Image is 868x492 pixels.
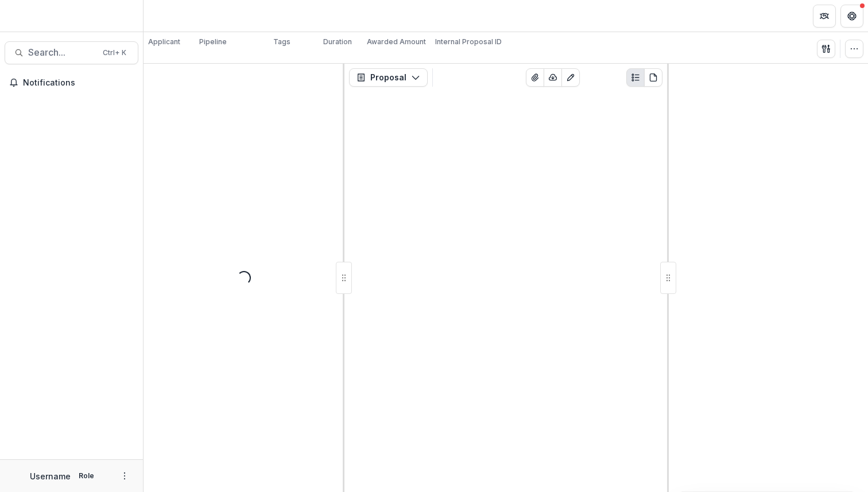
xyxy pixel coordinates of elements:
button: Search... [5,41,138,64]
span: Notifications [23,78,134,88]
button: Partners [813,5,836,28]
button: View Attached Files [526,68,544,87]
button: Notifications [5,73,138,92]
button: Plaintext view [626,68,645,87]
button: PDF view [644,68,662,87]
p: Username [30,470,71,482]
div: Ctrl + K [100,47,129,59]
p: Pipeline [199,37,227,47]
p: Tags [273,37,290,47]
button: Proposal [349,68,428,87]
p: Applicant [148,37,180,47]
p: Internal Proposal ID [435,37,502,47]
span: Search... [28,47,96,58]
button: Get Help [840,5,863,28]
p: Role [75,471,98,481]
p: Duration [323,37,352,47]
button: More [118,469,131,483]
p: Awarded Amount [367,37,426,47]
button: Edit as form [561,68,580,87]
